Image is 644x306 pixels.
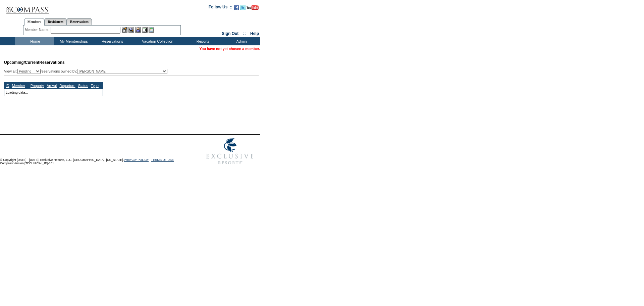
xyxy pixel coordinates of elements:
[92,37,131,45] td: Reservations
[124,158,149,162] a: PRIVACY POLICY
[4,60,39,65] span: Upcoming/Current
[91,84,99,88] a: Type
[151,158,174,162] a: TERMS OF USE
[131,37,183,45] td: Vacation Collection
[142,27,148,33] img: Reservations
[4,60,65,65] span: Reservations
[221,37,260,45] td: Admin
[240,5,246,10] img: Follow us on Twitter
[209,4,232,12] td: Follow Us ::
[234,5,239,10] img: Become our fan on Facebook
[149,27,154,33] img: b_calculator.gif
[122,27,127,33] img: b_edit.gif
[24,18,45,26] a: Members
[54,37,92,45] td: My Memberships
[250,31,259,36] a: Help
[135,27,141,33] img: Impersonate
[243,31,246,36] span: ::
[222,31,238,36] a: Sign Out
[12,84,25,88] a: Member
[200,135,260,168] img: Exclusive Resorts
[128,27,134,33] img: View
[6,84,9,88] a: ID
[31,84,44,88] a: Property
[183,37,221,45] td: Reports
[47,84,57,88] a: Arrival
[25,27,51,33] div: Member Name:
[15,37,54,45] td: Home
[200,47,260,51] span: You have not yet chosen a member.
[4,89,103,96] td: Loading data...
[234,7,239,11] a: Become our fan on Facebook
[240,7,246,11] a: Follow us on Twitter
[78,84,88,88] a: Status
[67,18,92,25] a: Reservations
[247,5,259,10] img: Subscribe to our YouTube Channel
[247,7,259,11] a: Subscribe to our YouTube Channel
[44,18,67,25] a: Residences
[4,69,170,74] div: View all: reservations owned by:
[59,84,75,88] a: Departure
